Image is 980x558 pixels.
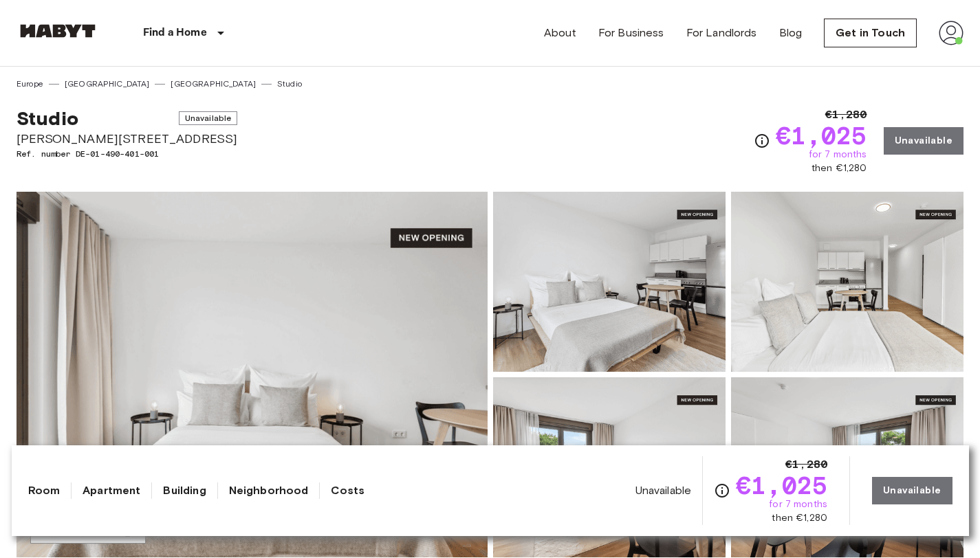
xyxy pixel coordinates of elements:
[825,107,867,123] span: €1,280
[493,377,726,557] img: Picture of unit DE-01-490-401-001
[731,377,963,557] img: Picture of unit DE-01-490-401-001
[17,192,488,557] img: Marketing picture of unit DE-01-490-401-001
[772,511,827,525] span: then €1,280
[277,78,302,90] a: Studio
[779,25,803,41] a: Blog
[17,78,43,90] a: Europe
[731,192,963,372] img: Picture of unit DE-01-490-401-001
[736,473,827,498] span: €1,025
[17,107,78,130] span: Studio
[598,25,664,41] a: For Business
[17,130,237,148] span: [PERSON_NAME][STREET_ADDRESS]
[785,456,827,473] span: €1,280
[635,483,692,498] span: Unavailable
[143,25,207,41] p: Find a Home
[776,123,867,148] span: €1,025
[65,78,150,90] a: [GEOGRAPHIC_DATA]
[229,482,309,499] a: Neighborhood
[17,24,99,38] img: Habyt
[714,482,730,499] svg: Check cost overview for full price breakdown. Please note that discounts apply to new joiners onl...
[939,21,963,45] img: avatar
[493,192,726,372] img: Picture of unit DE-01-490-401-001
[17,148,237,160] span: Ref. number DE-01-490-401-001
[754,133,770,149] svg: Check cost overview for full price breakdown. Please note that discounts apply to new joiners onl...
[544,25,576,41] a: About
[812,161,867,175] span: then €1,280
[824,19,917,47] a: Get in Touch
[171,78,256,90] a: [GEOGRAPHIC_DATA]
[331,482,364,499] a: Costs
[809,148,867,161] span: for 7 months
[179,111,238,125] span: Unavailable
[83,482,140,499] a: Apartment
[686,25,757,41] a: For Landlords
[769,498,827,511] span: for 7 months
[28,482,61,499] a: Room
[163,482,206,499] a: Building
